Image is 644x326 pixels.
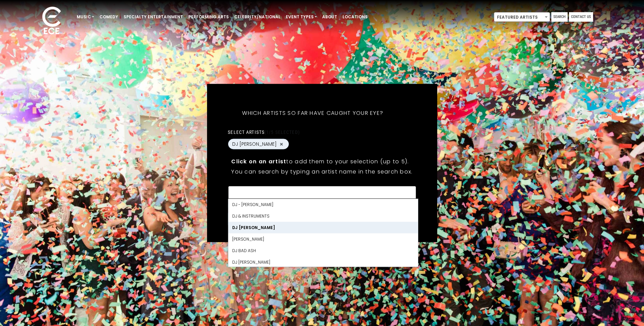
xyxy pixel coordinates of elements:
li: DJ Bad Ash [228,245,418,257]
label: Select artists [228,129,299,135]
a: Specialty Entertainment [121,11,186,23]
textarea: Search [232,190,411,197]
a: Search [551,12,568,22]
a: Performing Arts [186,11,232,23]
button: Remove DJ Allure [279,141,284,147]
span: DJ [PERSON_NAME] [232,141,277,148]
a: Celebrity/National [232,11,283,23]
span: Featured Artists [494,13,550,22]
span: (1/5 selected) [264,129,300,135]
li: [PERSON_NAME] [228,233,418,245]
a: About [319,11,340,23]
li: DJ [PERSON_NAME] [228,222,418,233]
strong: Click on an artist [231,158,286,165]
li: DJ & Instruments [228,210,418,222]
img: ece_new_logo_whitev2-1.png [35,5,69,38]
p: You can search by typing an artist name in the search box. [231,167,412,176]
li: DJ [PERSON_NAME] [228,257,418,268]
li: DJ - [PERSON_NAME] [228,199,418,210]
a: Music [74,11,97,23]
span: Featured Artists [494,12,550,22]
h5: Which artists so far have caught your eye? [228,101,398,125]
p: to add them to your selection (up to 5). [231,157,412,166]
a: Locations [340,11,370,23]
a: Comedy [97,11,121,23]
a: Contact Us [569,12,593,22]
a: Event Types [283,11,319,23]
